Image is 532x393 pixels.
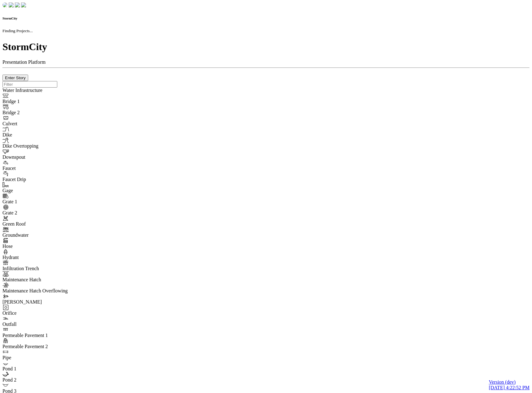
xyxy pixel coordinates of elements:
[2,221,87,227] div: Green Roof
[2,288,87,294] div: Maintenance Hatch Overflowing
[2,28,33,33] small: Finding Projects...
[2,366,87,372] div: Pond 1
[2,16,530,20] h6: StormCity
[489,379,530,391] a: Version (dev) [DATE] 4:22:52 PM
[2,132,87,138] div: Dike
[21,2,26,7] img: chi-fish-blink.png
[2,2,7,7] img: chi-fish-down.png
[2,210,87,216] div: Grate 2
[2,199,87,205] div: Grate 1
[15,2,20,7] img: chi-fish-up.png
[2,99,87,104] div: Bridge 1
[2,299,87,305] div: [PERSON_NAME]
[2,143,87,149] div: Dike Overtopping
[2,344,87,349] div: Permeable Pavement 2
[2,177,87,182] div: Faucet Drip
[2,322,87,327] div: Outfall
[2,355,87,361] div: Pipe
[2,188,87,193] div: Gage
[2,377,87,383] div: Pond 2
[2,88,87,93] div: Water Infrastructure
[2,266,87,271] div: Infiltration Trench
[2,59,46,65] span: Presentation Platform
[2,333,87,338] div: Permeable Pavement 1
[2,110,87,115] div: Bridge 2
[2,75,28,81] button: Enter Story
[2,244,87,249] div: Hose
[489,385,530,390] span: [DATE] 4:22:52 PM
[2,121,87,127] div: Culvert
[2,154,87,160] div: Downspout
[2,41,530,53] h1: StormCity
[2,232,87,238] div: Groundwater
[9,2,14,7] img: chi-fish-down.png
[2,310,87,316] div: Orifice
[2,255,87,260] div: Hydrant
[2,277,87,283] div: Maintenance Hatch
[2,81,57,88] input: Filter
[2,166,87,171] div: Faucet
